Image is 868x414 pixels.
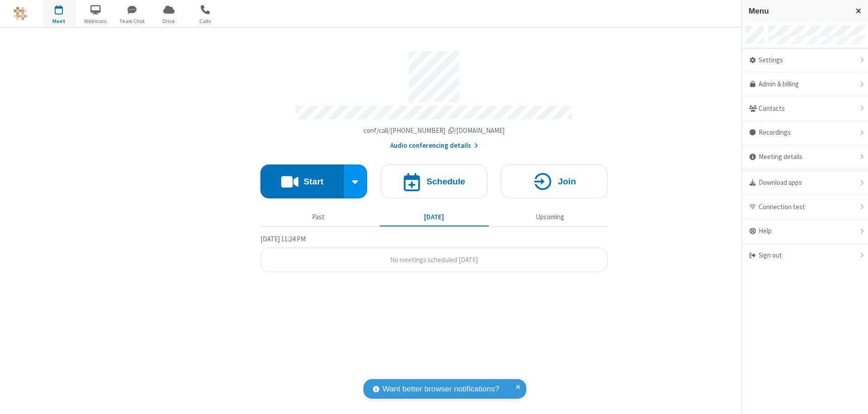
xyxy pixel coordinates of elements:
span: Want better browser notifications? [382,383,499,395]
div: Contacts [742,97,868,121]
span: Webinars [79,17,113,25]
div: Download apps [742,171,868,195]
img: QA Selenium DO NOT DELETE OR CHANGE [14,7,27,20]
h4: Schedule [426,177,465,186]
button: Join [501,165,608,198]
button: [DATE] [380,208,489,226]
section: Account details [260,45,608,151]
div: Help [742,219,868,244]
div: Settings [742,48,868,73]
button: Copy my meeting room linkCopy my meeting room link [363,126,505,136]
button: Audio conferencing details [390,141,478,151]
h4: Start [303,177,323,186]
div: Meeting details [742,145,868,169]
div: Connection test [742,195,868,220]
button: Upcoming [495,208,604,226]
button: Schedule [381,165,487,198]
h4: Join [558,177,576,186]
section: Today's Meetings [260,234,608,273]
div: Sign out [742,244,868,268]
span: Drive [152,17,186,25]
span: [DATE] 11:24 PM [260,235,306,243]
div: Recordings [742,121,868,145]
span: Calls [189,17,222,25]
h3: Menu [749,7,848,15]
button: Start [260,165,344,198]
span: Team Chat [115,17,149,25]
div: Start conference options [344,165,368,198]
span: Meet [42,17,76,25]
a: Admin & billing [742,72,868,97]
span: Copy my meeting room link [363,126,505,135]
span: No meetings scheduled [DATE] [390,255,478,264]
button: Past [264,208,373,226]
